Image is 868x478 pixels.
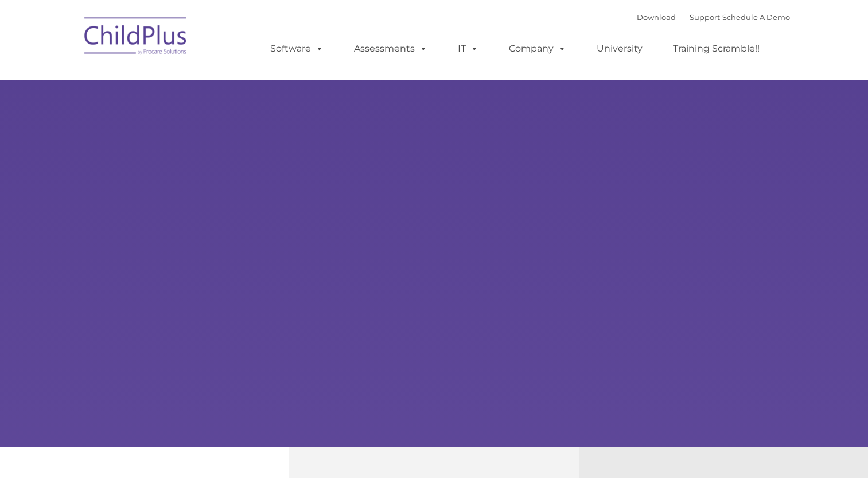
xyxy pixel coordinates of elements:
a: Support [690,13,720,22]
img: ChildPlus by Procare Solutions [79,9,193,66]
font: | [637,13,790,22]
a: Assessments [342,37,439,60]
a: IT [446,37,490,60]
a: Company [497,37,578,60]
a: Software [259,37,335,60]
a: Download [637,13,676,22]
a: Schedule A Demo [722,13,790,22]
a: Training Scramble!! [661,37,771,60]
a: University [585,37,654,60]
